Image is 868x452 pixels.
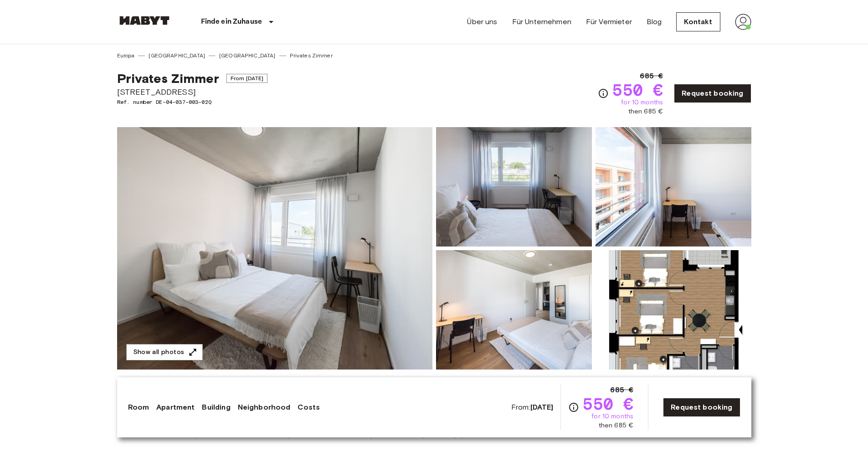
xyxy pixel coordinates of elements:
a: Für Unternehmen [512,16,571,27]
span: 550 € [612,82,663,98]
img: avatar [735,14,751,30]
span: 685 € [640,71,663,82]
a: Europa [117,51,135,60]
a: Room [128,402,149,413]
a: Blog [647,16,662,27]
a: Costs [298,402,320,413]
a: Für Vermieter [586,16,632,27]
a: Building [202,402,230,413]
button: Show all photos [126,344,203,361]
a: Request booking [663,398,740,417]
img: Marketing picture of unit DE-04-037-003-02Q [117,127,432,370]
a: [GEOGRAPHIC_DATA] [149,51,205,60]
span: From [DATE] [226,74,268,83]
a: Privates Zimmer [290,51,333,60]
a: Request booking [674,84,751,103]
span: for 10 months [621,98,663,107]
span: for 10 months [591,412,633,421]
span: Privates Zimmer [117,71,219,86]
span: Ref. number DE-04-037-003-02Q [117,98,268,106]
span: 550 € [583,395,633,412]
a: Apartment [156,402,195,413]
span: then 685 € [599,421,634,430]
a: Kontakt [676,12,720,31]
b: [DATE] [530,403,554,411]
a: Neighborhood [238,402,291,413]
img: Picture of unit DE-04-037-003-02Q [436,127,592,247]
span: 685 € [610,385,633,395]
img: Picture of unit DE-04-037-003-02Q [596,250,751,370]
span: then 685 € [628,107,663,116]
a: [GEOGRAPHIC_DATA] [219,51,276,60]
svg: Check cost overview for full price breakdown. Please note that discounts apply to new joiners onl... [598,88,609,99]
span: From: [511,402,554,412]
p: Finde ein Zuhause [201,16,262,27]
img: Picture of unit DE-04-037-003-02Q [436,250,592,370]
img: Picture of unit DE-04-037-003-02Q [596,127,751,247]
span: [STREET_ADDRESS] [117,86,268,98]
a: Über uns [467,16,497,27]
svg: Check cost overview for full price breakdown. Please note that discounts apply to new joiners onl... [568,402,579,413]
img: Habyt [117,16,172,25]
